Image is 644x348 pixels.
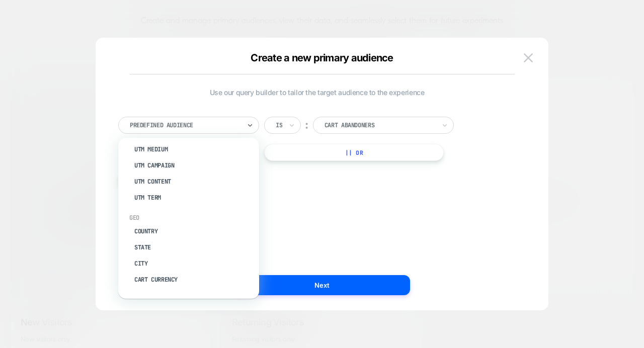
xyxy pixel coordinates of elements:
[302,119,312,132] div: ︰
[118,88,516,97] span: Use our query builder to tailor the target audience to the experience
[128,190,259,206] div: UTM Term
[234,275,410,295] button: Next
[264,144,444,161] button: || Or
[128,173,259,190] div: UTM Content
[128,141,259,157] div: UTM Medium
[524,53,533,62] img: close
[130,52,515,64] div: Create a new primary audience
[128,157,259,173] div: UTM Campaign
